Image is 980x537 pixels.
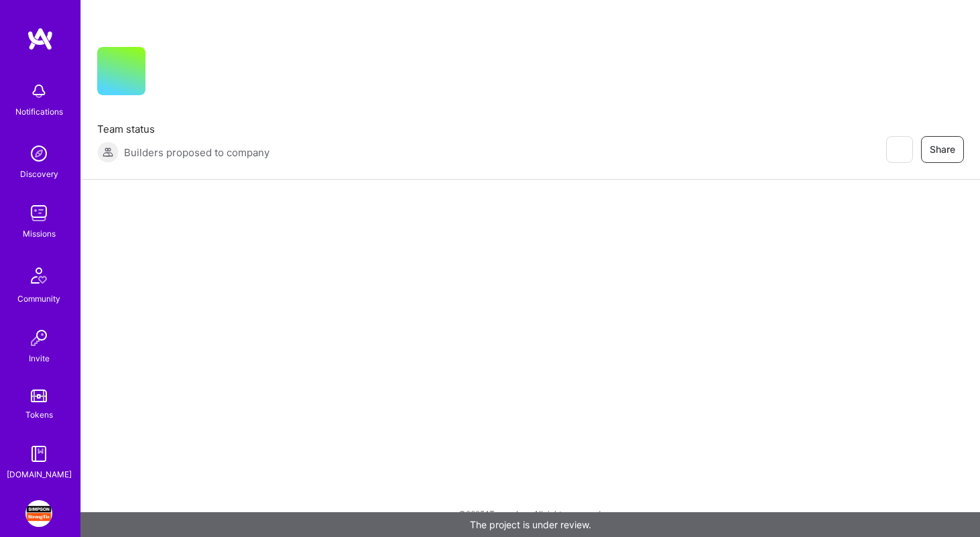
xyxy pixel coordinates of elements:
[7,467,72,481] div: [DOMAIN_NAME]
[930,143,955,156] span: Share
[894,144,904,155] i: icon EyeClosed
[17,292,60,306] div: Community
[25,324,52,351] img: Invite
[25,440,52,467] img: guide book
[23,259,55,292] img: Community
[25,140,52,167] img: discovery
[27,27,54,51] img: logo
[80,512,980,537] div: The project is under review.
[25,408,53,422] div: Tokens
[23,227,56,241] div: Missions
[25,200,52,227] img: teamwork
[97,122,269,136] span: Team status
[31,390,47,402] img: tokens
[25,500,52,527] img: Simpson Strong-Tie: General Design
[25,78,52,105] img: bell
[921,136,964,163] button: Share
[124,145,269,160] span: Builders proposed to company
[29,351,50,365] div: Invite
[22,500,56,527] a: Simpson Strong-Tie: General Design
[20,167,58,181] div: Discovery
[15,105,63,119] div: Notifications
[97,141,119,163] img: Builders proposed to company
[162,68,172,79] i: icon CompanyGray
